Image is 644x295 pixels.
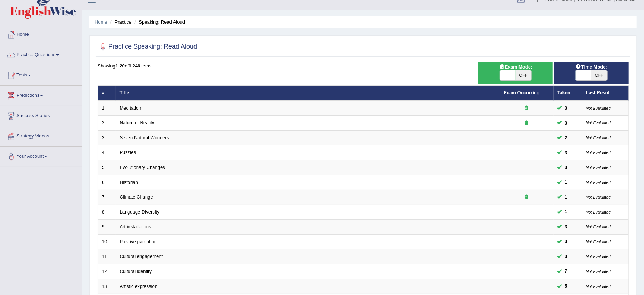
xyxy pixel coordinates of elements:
[586,254,611,259] small: Not Evaluated
[98,116,116,131] td: 2
[120,150,136,155] a: Puzzles
[120,239,157,244] a: Positive parenting
[0,147,82,165] a: Your Account
[562,223,570,231] span: You can still take this question
[129,63,141,69] b: 1,246
[98,160,116,175] td: 5
[95,19,107,25] a: Home
[562,134,570,141] span: You can still take this question
[98,205,116,220] td: 8
[504,105,550,112] div: Exam occurring question
[554,86,582,101] th: Taken
[586,180,611,185] small: Not Evaluated
[98,86,116,101] th: #
[120,284,157,289] a: Artistic expression
[591,70,607,80] span: OFF
[108,19,131,25] li: Practice
[0,65,82,83] a: Tests
[0,25,82,42] a: Home
[562,104,570,112] span: You can still take this question
[562,208,570,216] span: You can still take this question
[120,105,141,111] a: Meditation
[98,220,116,235] td: 9
[116,86,500,101] th: Title
[586,269,611,274] small: Not Evaluated
[98,190,116,205] td: 7
[586,106,611,110] small: Not Evaluated
[120,254,163,259] a: Cultural engagement
[98,62,629,69] div: Showing of items.
[120,180,138,185] a: Historian
[586,210,611,214] small: Not Evaluated
[0,106,82,124] a: Success Stories
[504,90,540,95] a: Exam Occurring
[0,45,82,63] a: Practice Questions
[0,126,82,144] a: Strategy Videos
[562,253,570,260] span: You can still take this question
[586,121,611,125] small: Not Evaluated
[504,120,550,126] div: Exam occurring question
[562,149,570,156] span: You can still take this question
[120,120,154,125] a: Nature of Reality
[562,267,570,275] span: You can still take this question
[98,234,116,249] td: 10
[98,175,116,190] td: 6
[562,179,570,186] span: You can still take this question
[586,165,611,170] small: Not Evaluated
[562,194,570,201] span: You can still take this question
[0,86,82,104] a: Predictions
[586,284,611,289] small: Not Evaluated
[496,63,535,71] span: Exam Mode:
[115,63,125,69] b: 1-20
[120,165,165,170] a: Evolutionary Changes
[98,130,116,145] td: 3
[120,194,153,200] a: Climate Change
[562,282,570,290] span: You can still take this question
[98,41,197,52] h2: Practice Speaking: Read Aloud
[586,195,611,199] small: Not Evaluated
[120,224,151,229] a: Art installations
[98,279,116,294] td: 13
[573,63,610,71] span: Time Mode:
[504,194,550,201] div: Exam occurring question
[98,264,116,279] td: 12
[120,209,159,215] a: Language Diversity
[582,86,629,101] th: Last Result
[120,269,152,274] a: Cultural identity
[586,225,611,229] small: Not Evaluated
[133,19,185,25] li: Speaking: Read Aloud
[516,70,531,80] span: OFF
[98,101,116,116] td: 1
[562,164,570,171] span: You can still take this question
[562,238,570,245] span: You can still take this question
[478,62,553,84] div: Show exams occurring in exams
[562,119,570,127] span: You can still take this question
[586,150,611,155] small: Not Evaluated
[120,135,169,140] a: Seven Natural Wonders
[586,136,611,140] small: Not Evaluated
[98,249,116,264] td: 11
[586,240,611,244] small: Not Evaluated
[98,145,116,160] td: 4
